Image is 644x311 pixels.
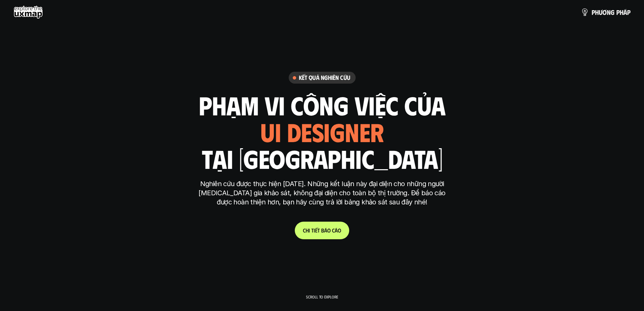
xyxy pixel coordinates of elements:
[324,227,327,234] span: á
[199,91,446,119] h1: phạm vi công việc của
[306,294,338,299] p: Scroll to explore
[332,227,335,234] span: c
[607,8,611,16] span: n
[338,227,341,234] span: o
[599,8,602,16] span: ư
[306,227,309,234] span: h
[315,227,317,234] span: ế
[627,8,630,16] span: p
[309,227,310,234] span: i
[581,5,630,19] a: phươngpháp
[317,227,320,234] span: t
[299,74,350,82] h6: Kết quả nghiên cứu
[314,227,315,234] span: i
[623,8,627,16] span: á
[303,227,306,234] span: C
[611,8,615,16] span: g
[620,8,623,16] span: h
[335,227,338,234] span: á
[295,222,349,239] a: Chitiếtbáocáo
[602,8,607,16] span: ơ
[592,8,595,16] span: p
[201,144,443,173] h1: tại [GEOGRAPHIC_DATA]
[195,179,449,207] p: Nghiên cứu được thực hiện [DATE]. Những kết luận này đại diện cho những người [MEDICAL_DATA] gia ...
[595,8,599,16] span: h
[616,8,620,16] span: p
[321,227,324,234] span: b
[311,227,314,234] span: t
[327,227,331,234] span: o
